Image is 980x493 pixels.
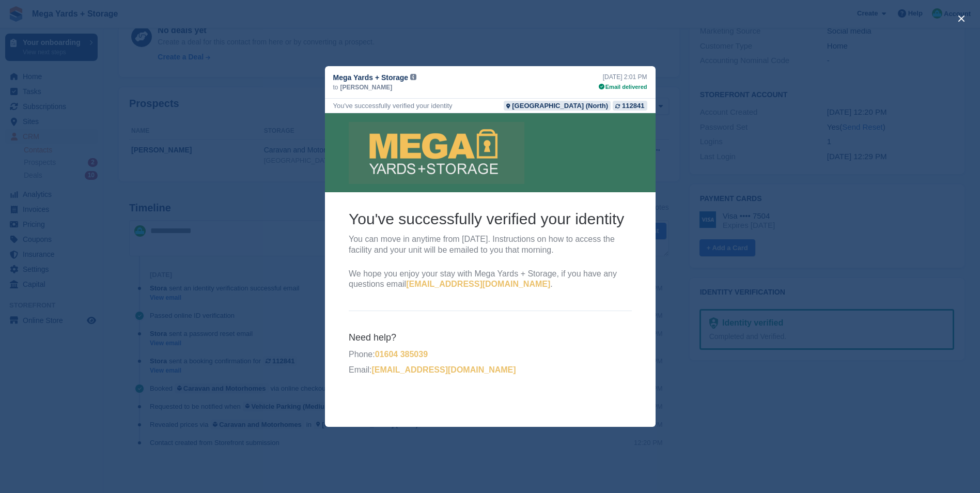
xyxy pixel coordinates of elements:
h2: You've successfully verified your identity [24,96,307,116]
div: [GEOGRAPHIC_DATA] (North) [512,101,608,111]
p: You can move in anytime from [DATE]. Instructions on how to access the facility and your unit wil... [24,121,307,143]
div: 112841 [622,101,644,111]
img: icon-info-grey-7440780725fd019a000dd9b08b2336e03edf1995a4989e88bcd33f0948082b44.svg [410,74,416,80]
div: Email delivered [599,83,647,91]
div: [DATE] 2:01 PM [599,72,647,82]
p: Email: [24,252,307,263]
a: [EMAIL_ADDRESS][DOMAIN_NAME] [46,252,191,261]
a: 112841 [613,101,647,111]
button: close [953,10,970,27]
a: [EMAIL_ADDRESS][DOMAIN_NAME] [81,166,225,175]
span: [PERSON_NAME] [340,83,393,92]
a: [GEOGRAPHIC_DATA] (North) [504,101,611,111]
p: We hope you enjoy your stay with Mega Yards + Storage, if you have any questions email . [24,156,307,177]
h6: Need help? [24,219,307,230]
a: 01604 385039 [50,237,103,245]
p: Phone: [24,236,307,247]
span: to [333,83,338,92]
img: Mega Yards + Storage Logo [24,9,199,71]
div: You've successfully verified your identity [333,101,453,111]
span: Mega Yards + Storage [333,72,409,83]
